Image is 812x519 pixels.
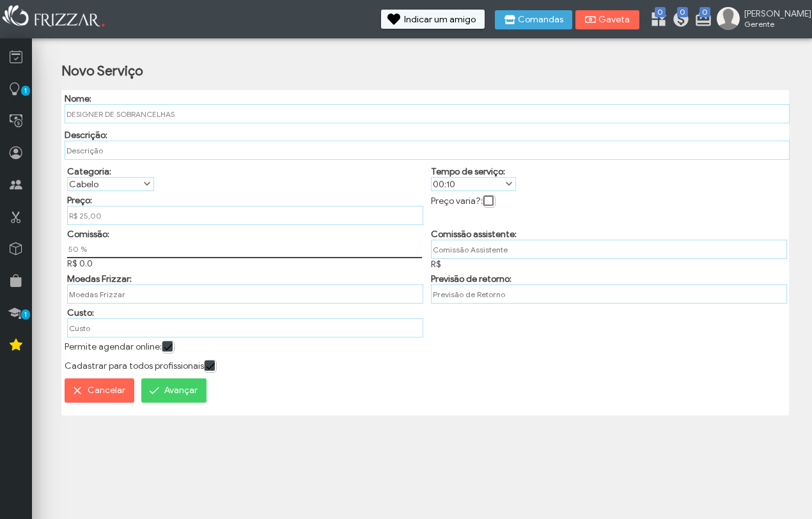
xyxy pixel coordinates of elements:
label: Categoria: [67,166,111,177]
label: Tempo de serviço: [431,166,505,177]
label: Nome: [65,93,91,104]
input: Previsão de Retorno [431,284,787,304]
span: [PERSON_NAME] [744,8,802,19]
label: 00:10 [432,178,504,190]
span: 1 [21,309,30,320]
input: Custo [67,318,423,337]
span: R$ [431,259,441,270]
label: Descrição: [65,130,107,141]
label: Previsão de retorno: [431,274,511,284]
span: 0 [655,7,666,17]
label: Preço varia?: [431,196,483,206]
span: R$ 0.0 [67,258,93,269]
span: Gaveta [598,15,630,24]
span: 1 [21,86,30,96]
label: Cabelo [68,178,142,190]
span: Gerente [744,19,802,29]
span: 0 [677,7,688,17]
input: Comissão Assistente [431,240,787,259]
button: Gaveta [575,10,639,29]
button: Avançar [141,378,207,403]
input: Descrição [65,141,790,160]
span: Avançar [164,381,198,400]
label: Custo: [67,307,94,318]
h2: Novo Serviço [61,63,143,79]
input: Nome [65,104,790,123]
button: Cancelar [65,378,134,403]
label: Moedas Frizzar: [67,274,132,284]
button: Indicar um amigo [381,10,485,29]
a: [PERSON_NAME] Gerente [717,7,806,33]
span: Comandas [518,15,563,24]
label: Permite agendar online: [65,341,162,352]
label: Cadastrar para todos profissionais [65,360,204,371]
input: Preço [67,206,423,225]
span: 0 [699,7,710,17]
button: Comandas [495,10,572,29]
input: Moedas Frizzar [67,284,423,304]
a: 0 [650,10,662,31]
label: Comissão assistente: [431,229,517,240]
span: Cancelar [88,381,125,400]
a: 0 [672,10,685,31]
span: Indicar um amigo [404,15,476,24]
input: Comissão [67,240,422,258]
label: Preço: [67,195,92,206]
a: 0 [694,10,707,31]
label: Comissão: [67,229,109,240]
